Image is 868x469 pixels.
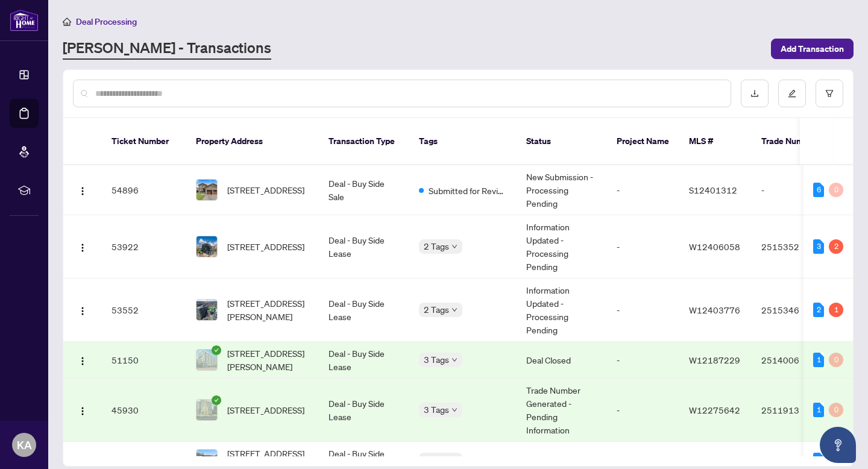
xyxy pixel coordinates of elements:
img: thumbnail-img [197,350,217,370]
td: 2515352 [752,215,836,279]
td: 54896 [102,165,186,215]
td: Deal - Buy Side Lease [319,379,409,442]
div: 2 [813,303,824,317]
div: 1 [829,303,843,317]
span: edit [788,89,796,98]
span: home [63,17,71,26]
img: Logo [78,406,87,416]
img: Logo [78,356,87,366]
div: 1 [813,403,824,417]
div: 0 [829,353,843,367]
img: thumbnail-img [197,180,217,200]
td: Trade Number Generated - Pending Information [517,379,607,442]
span: check-circle [212,395,221,405]
span: Submitted for Review [429,184,507,197]
button: Logo [73,300,92,319]
span: KA [17,436,32,453]
span: X12250511 [689,455,738,465]
button: Logo [73,237,92,256]
td: Deal - Buy Side Lease [319,279,409,342]
td: - [607,379,679,442]
button: download [741,80,769,107]
span: [STREET_ADDRESS][PERSON_NAME] [227,297,309,323]
img: thumbnail-img [197,236,217,257]
td: Deal Closed [517,342,607,379]
th: Project Name [607,118,679,165]
span: W12187229 [689,354,740,365]
img: Logo [78,306,87,316]
td: 45930 [102,379,186,442]
span: 2 Tags [424,303,449,316]
button: Add Transaction [771,39,854,59]
span: down [451,357,458,363]
th: Tags [409,118,517,165]
span: Add Transaction [781,39,844,58]
img: logo [10,9,39,31]
th: Status [517,118,607,165]
button: filter [816,80,843,107]
td: - [607,279,679,342]
span: [STREET_ADDRESS][PERSON_NAME] [227,347,309,373]
span: down [451,244,458,250]
th: Trade Number [752,118,836,165]
th: Property Address [186,118,319,165]
span: 3 Tags [424,353,449,367]
span: W12406058 [689,241,740,252]
span: 3 Tags [424,403,449,417]
img: Logo [78,243,87,253]
span: download [750,89,759,98]
button: edit [778,80,806,107]
span: W12275642 [689,404,740,415]
span: down [451,407,458,413]
th: Ticket Number [102,118,186,165]
span: S12401312 [689,184,737,195]
th: Transaction Type [319,118,409,165]
img: thumbnail-img [197,300,217,320]
td: - [607,165,679,215]
a: [PERSON_NAME] - Transactions [63,38,271,60]
span: 2 Tags [424,239,449,253]
div: 0 [829,183,843,197]
img: Logo [78,186,87,196]
td: Deal - Buy Side Lease [319,342,409,379]
span: [STREET_ADDRESS] [227,183,304,197]
td: Information Updated - Processing Pending [517,279,607,342]
button: Logo [73,400,92,420]
td: - [607,342,679,379]
div: 1 [813,353,824,367]
span: [STREET_ADDRESS] [227,240,304,253]
td: 2511913 [752,379,836,442]
span: check-circle [212,345,221,355]
div: 6 [813,183,824,197]
td: 53922 [102,215,186,279]
span: [STREET_ADDRESS] [227,403,304,417]
div: 3 [813,239,824,254]
span: 2 Tags [424,453,449,467]
span: W12403776 [689,304,740,315]
button: Open asap [820,427,856,463]
td: Information Updated - Processing Pending [517,215,607,279]
button: Logo [73,350,92,370]
td: 2515346 [752,279,836,342]
td: 53552 [102,279,186,342]
td: - [752,165,836,215]
th: MLS # [679,118,752,165]
span: down [451,307,458,313]
button: Logo [73,180,92,200]
img: thumbnail-img [197,400,217,420]
td: 2514006 [752,342,836,379]
span: Deal Processing [76,16,137,27]
td: New Submission - Processing Pending [517,165,607,215]
td: Deal - Buy Side Sale [319,165,409,215]
td: Deal - Buy Side Lease [319,215,409,279]
div: 2 [829,239,843,254]
div: 2 [813,453,824,467]
td: - [607,215,679,279]
div: 0 [829,403,843,417]
span: filter [825,89,834,98]
td: 51150 [102,342,186,379]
